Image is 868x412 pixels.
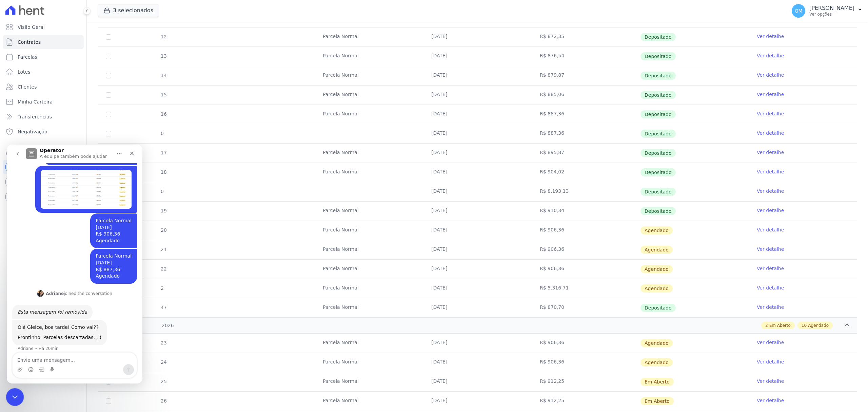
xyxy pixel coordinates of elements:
span: 47 [160,305,167,310]
td: [DATE] [423,334,532,353]
a: Ver detalhe [757,246,784,252]
span: 13 [160,53,167,59]
span: 22 [160,266,167,271]
div: Adriane • Há 20min [11,202,52,206]
td: Parcela Normal [315,86,423,105]
td: R$ 910,34 [532,202,640,221]
td: R$ 906,36 [532,334,640,353]
td: [DATE] [423,240,532,259]
span: Transferências [18,113,52,120]
i: Esta mensagem foi removida [11,165,80,170]
td: R$ 8.193,13 [532,182,640,201]
td: [DATE] [423,27,532,46]
div: Adriane diz… [5,175,130,215]
span: Depositado [640,188,676,196]
a: Ver detalhe [757,168,784,175]
span: Em Aberto [769,322,791,329]
td: R$ 876,54 [532,47,640,66]
span: Lotes [18,69,31,75]
span: 0 [160,189,164,194]
a: Visão Geral [3,20,84,34]
div: joined the conversation [39,146,105,152]
td: [DATE] [423,182,532,201]
span: Contratos [18,39,41,45]
span: Agendado [640,226,673,235]
td: [DATE] [423,105,532,124]
td: R$ 906,36 [532,260,640,279]
td: Parcela Normal [315,66,423,85]
td: R$ 906,36 [532,240,640,259]
a: Lotes [3,65,84,79]
span: 2 [160,285,164,291]
td: Parcela Normal [315,260,423,279]
textarea: Envie uma mensagem... [6,208,130,220]
input: Só é possível selecionar pagamentos em aberto [106,92,111,98]
td: [DATE] [423,392,532,411]
a: Ver detalhe [757,91,784,98]
td: R$ 895,87 [532,144,640,163]
span: 16 [160,111,167,117]
td: R$ 872,35 [532,27,640,46]
a: Transferências [3,110,84,124]
input: default [106,398,111,404]
td: R$ 885,06 [532,86,640,105]
td: Parcela Normal [315,105,423,124]
td: [DATE] [423,124,532,143]
div: Olá Gleice, boa tarde! Como vai?? [11,180,95,186]
input: Só é possível selecionar pagamentos em aberto [106,73,111,78]
span: Agendado [640,339,673,347]
input: Só é possível selecionar pagamentos em aberto [106,131,111,136]
td: [DATE] [423,279,532,298]
span: 25 [160,379,167,384]
input: Só é possível selecionar pagamentos em aberto [106,34,111,40]
a: Clientes [3,80,84,94]
td: R$ 870,70 [532,298,640,317]
a: Ver detalhe [757,207,784,214]
td: R$ 904,02 [532,163,640,182]
td: Parcela Normal [315,240,423,259]
div: Olá Gleice, boa tarde! Como vai??Prontinho. Parcelas descartadas. ; )Adriane • Há 20min [5,175,100,200]
span: Minha Carteira [18,98,53,105]
td: R$ 906,36 [532,353,640,372]
iframe: Intercom live chat [6,388,24,406]
td: Parcela Normal [315,27,423,46]
span: Clientes [18,83,37,90]
a: Contratos [3,35,84,49]
span: 18 [160,169,167,175]
div: Plataformas [5,149,81,157]
span: Depositado [640,33,676,41]
a: Ver detalhe [757,188,784,194]
a: Ver detalhe [757,284,784,291]
span: 23 [160,340,167,345]
td: R$ 887,36 [532,105,640,124]
div: Adriane diz… [5,160,130,176]
a: Ver detalhe [757,226,784,233]
span: Depositado [640,207,676,215]
td: Parcela Normal [315,221,423,240]
button: Selecionador de GIF [32,222,38,228]
td: [DATE] [423,298,532,317]
a: Ver detalhe [757,130,784,136]
td: [DATE] [423,353,532,372]
b: Adriane [39,147,57,151]
div: Esta mensagem foi removida [5,160,86,175]
td: Parcela Normal [315,279,423,298]
span: Em Aberto [640,397,674,405]
span: Visão Geral [18,24,45,31]
a: Ver detalhe [757,339,784,346]
td: [DATE] [423,221,532,240]
td: Parcela Normal [315,163,423,182]
a: Ver detalhe [757,110,784,117]
td: [DATE] [423,66,532,85]
td: [DATE] [423,144,532,163]
span: Negativação [18,128,47,135]
td: R$ 5.316,71 [532,279,640,298]
span: Depositado [640,130,676,138]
